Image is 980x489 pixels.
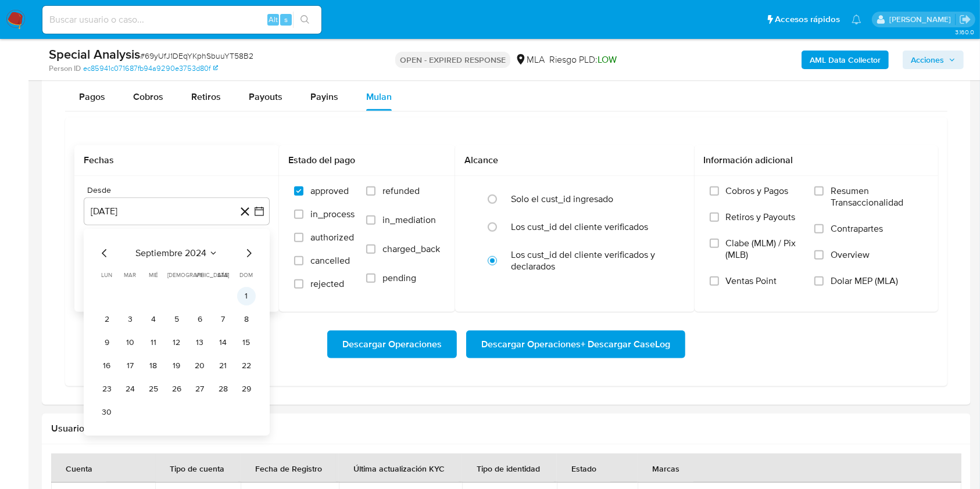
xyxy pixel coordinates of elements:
[549,53,617,66] span: Riesgo PLD:
[775,13,840,26] span: Accesos rápidos
[515,53,545,66] div: MLA
[889,14,955,25] p: agustina.viggiano@mercadolibre.com
[395,52,510,68] p: OPEN - EXPIRED RESPONSE
[269,14,278,25] span: Alt
[51,423,961,434] h2: Usuarios Asociados
[911,51,944,69] span: Acciones
[49,63,81,74] b: Person ID
[903,51,964,69] button: Acciones
[49,45,140,63] b: Special Analysis
[293,12,317,28] button: search-icon
[852,15,861,24] a: Notificaciones
[598,53,617,66] span: LOW
[284,14,288,25] span: s
[955,27,974,37] span: 3.160.0
[959,13,971,26] a: Salir
[802,51,889,69] button: AML Data Collector
[83,63,218,74] a: ec85941c071687fb94a9290e3753d80f
[810,51,881,69] b: AML Data Collector
[42,12,321,27] input: Buscar usuario o caso...
[140,50,253,62] span: # 69yUfJ1DEqYKphSbuuYT58B2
